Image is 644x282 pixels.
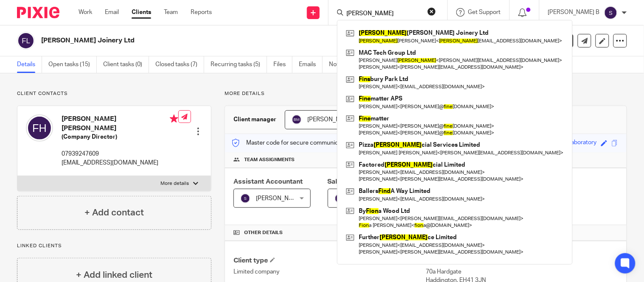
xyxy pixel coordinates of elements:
[164,8,178,17] a: Team
[105,8,119,17] a: Email
[211,56,267,73] a: Recurring tasks (5)
[79,8,92,17] a: Work
[292,114,302,125] img: svg%3E
[103,56,149,73] a: Client tasks (0)
[225,90,627,97] p: More details
[17,243,211,249] p: Linked clients
[604,6,618,20] img: svg%3E
[244,156,295,163] span: Team assignments
[17,7,59,18] img: Pixie
[132,8,151,17] a: Clients
[548,8,600,17] p: [PERSON_NAME] B
[328,178,370,185] span: Sales Person
[256,195,308,201] span: [PERSON_NAME] B
[231,139,378,147] p: Master code for secure communications and files
[62,133,178,141] h5: (Company Director)
[468,9,501,15] span: Get Support
[233,115,276,124] h3: Client manager
[273,56,292,73] a: Files
[233,178,303,185] span: Assistant Accountant
[84,206,144,219] h4: + Add contact
[240,193,250,204] img: svg%3E
[191,8,212,17] a: Reports
[62,150,178,158] p: 07939247609
[160,180,189,187] p: More details
[494,138,597,148] div: stupendous-tangello-glossy-laboratory
[233,256,426,265] h4: Client type
[155,56,204,73] a: Closed tasks (7)
[427,7,436,16] button: Clear
[346,10,422,18] input: Search
[41,36,417,45] h2: [PERSON_NAME] Joinery Ltd
[426,268,618,276] p: 70a Hardgate
[335,193,345,204] img: svg%3E
[307,117,354,123] span: [PERSON_NAME]
[233,268,426,276] p: Limited company
[17,32,35,50] img: svg%3E
[17,90,211,97] p: Client contacts
[170,114,178,123] i: Primary
[17,56,42,73] a: Details
[299,56,323,73] a: Emails
[244,229,283,236] span: Other details
[329,56,360,73] a: Notes (2)
[48,56,97,73] a: Open tasks (15)
[76,268,152,282] h4: + Add linked client
[62,159,178,167] p: [EMAIL_ADDRESS][DOMAIN_NAME]
[26,114,53,142] img: svg%3E
[62,114,178,133] h4: [PERSON_NAME] [PERSON_NAME]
